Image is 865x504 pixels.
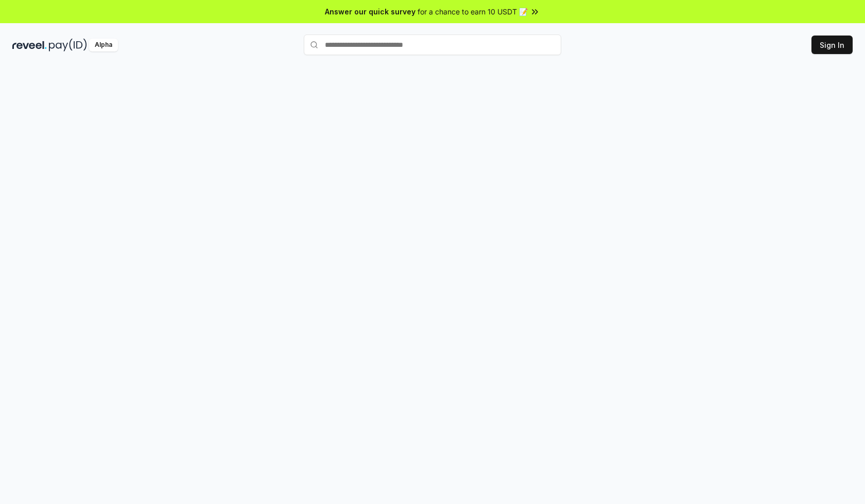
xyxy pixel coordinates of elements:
[811,36,853,54] button: Sign In
[12,39,47,51] img: reveel_dark
[418,6,528,17] span: for a chance to earn 10 USDT 📝
[49,39,87,51] img: pay_id
[325,6,416,17] span: Answer our quick survey
[89,39,118,51] div: Alpha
